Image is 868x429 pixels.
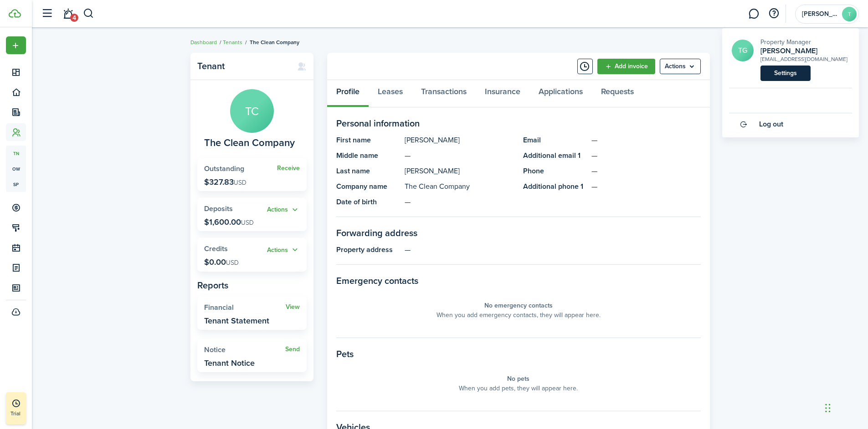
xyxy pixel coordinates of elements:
span: Tyler [802,11,838,17]
panel-main-description: The Clean Company [405,181,514,192]
button: Open menu [660,59,701,74]
h2: Tyler Green [760,47,847,55]
panel-main-title: Middle name [336,150,400,161]
p: $0.00 [204,257,239,267]
panel-main-description: — [405,244,701,255]
panel-main-placeholder-title: No pets [507,374,529,384]
a: Tenants [223,38,242,46]
a: Settings [760,66,811,81]
panel-main-description: [PERSON_NAME] [405,135,514,146]
panel-main-title: Property address [336,244,400,255]
panel-main-title: Last name [336,166,400,177]
avatar-text: T [842,7,857,21]
span: Credits [204,243,228,254]
img: TenantCloud [9,9,21,18]
a: [PERSON_NAME] [760,47,847,55]
button: Actions [267,205,300,215]
button: Open sidebar [38,5,56,22]
span: Log out [759,120,783,128]
a: View [286,303,300,311]
widget-stats-description: Tenant Statement [204,316,269,325]
p: $327.83 [204,177,247,187]
a: Trial [6,392,26,424]
panel-main-description: — [405,150,514,161]
span: Outstanding [204,163,244,174]
panel-main-placeholder-description: When you add emergency contacts, they will appear here. [437,310,601,320]
button: Search [83,6,94,21]
a: Messaging [745,2,762,25]
iframe: Chat Widget [712,331,868,429]
a: sp [6,177,26,192]
span: The Clean Company [250,38,299,46]
a: Transactions [412,80,476,107]
button: Open menu [267,205,300,215]
p: $1,600.00 [204,217,254,227]
panel-main-section-title: Forwarding address [336,226,701,240]
a: Receive [277,165,300,172]
div: [EMAIL_ADDRESS][DOMAIN_NAME] [760,55,847,63]
a: Notifications [59,2,77,25]
a: Log out [729,113,852,135]
a: Dashboard [190,38,217,46]
button: Actions [267,245,300,255]
panel-main-placeholder-description: When you add pets, they will appear here. [459,384,578,393]
a: Applications [529,80,592,107]
button: Open resource center [766,6,781,21]
panel-main-placeholder-title: No emergency contacts [484,301,553,310]
button: Open menu [6,36,26,54]
panel-main-title: Email [523,135,587,146]
span: USD [241,218,254,227]
span: Property Manager [760,37,811,47]
span: 4 [70,14,78,22]
panel-main-section-title: Personal information [336,116,701,130]
a: tn [6,146,26,161]
panel-main-title: Date of birth [336,197,400,207]
panel-main-section-title: Emergency contacts [336,274,701,288]
button: Timeline [577,59,593,74]
button: Open menu [267,245,300,255]
div: Drag [825,394,831,422]
panel-main-title: Company name [336,181,400,192]
panel-main-section-title: Pets [336,347,701,361]
panel-main-title: Phone [523,166,587,177]
a: Requests [592,80,643,107]
widget-stats-title: Financial [204,303,286,312]
panel-main-title: Additional email 1 [523,150,587,161]
widget-stats-description: Tenant Notice [204,358,255,368]
panel-main-title: Tenant [197,61,288,71]
a: Send [285,346,300,353]
a: Add invoice [597,59,655,74]
a: ow [6,161,26,177]
panel-main-title: First name [336,135,400,146]
span: Deposits [204,203,233,214]
span: The Clean Company [204,137,295,149]
panel-main-subtitle: Reports [197,278,307,292]
span: USD [234,178,247,187]
panel-main-description: — [405,197,514,207]
panel-main-title: Additional phone 1 [523,181,587,192]
menu-btn: Actions [660,59,701,74]
span: USD [226,258,239,267]
a: TG [732,40,754,61]
avatar-text: TC [230,89,274,133]
a: Leases [369,80,412,107]
panel-main-description: [PERSON_NAME] [405,166,514,177]
p: Trial [10,409,47,418]
widget-stats-title: Notice [204,346,285,354]
a: Insurance [476,80,529,107]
